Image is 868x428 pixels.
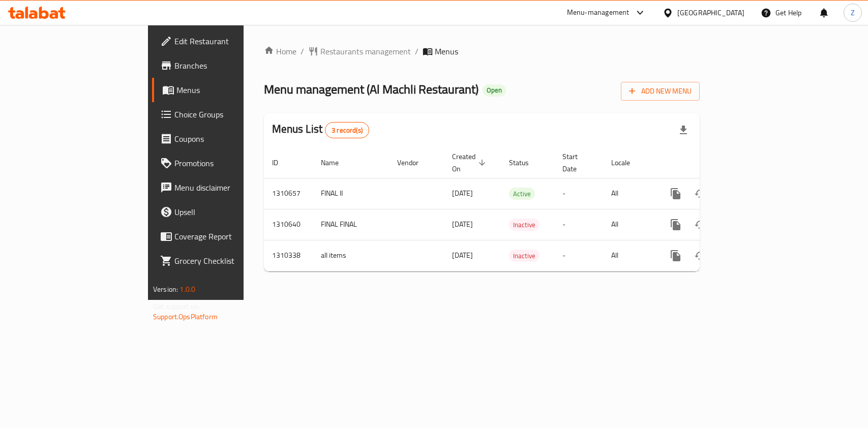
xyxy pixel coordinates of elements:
[264,78,478,101] span: Menu management ( Al Machli Restaurant )
[272,121,369,138] h2: Menus List
[554,240,603,271] td: -
[325,122,369,138] div: Total records count
[174,230,285,242] span: Coverage Report
[677,7,744,18] div: [GEOGRAPHIC_DATA]
[152,200,293,224] a: Upsell
[554,178,603,209] td: -
[313,209,389,240] td: FINAL FINAL
[152,29,293,53] a: Edit Restaurant
[176,84,285,96] span: Menus
[509,157,542,169] span: Status
[174,157,285,169] span: Promotions
[264,45,700,57] nav: breadcrumb
[272,157,291,169] span: ID
[152,53,293,78] a: Branches
[621,82,700,101] button: Add New Menu
[452,187,473,200] span: [DATE]
[320,45,411,57] span: Restaurants management
[152,224,293,249] a: Coverage Report
[509,250,540,262] div: Inactive
[851,7,855,18] span: Z
[174,108,285,120] span: Choice Groups
[509,188,535,200] div: Active
[325,126,369,135] span: 3 record(s)
[397,157,432,169] span: Vendor
[452,150,489,175] span: Created On
[629,85,692,98] span: Add New Menu
[671,118,696,142] div: Export file
[664,243,688,268] button: more
[153,310,218,323] a: Support.OpsPlatform
[509,250,540,262] span: Inactive
[152,151,293,175] a: Promotions
[603,209,655,240] td: All
[562,150,591,175] span: Start Date
[688,212,712,237] button: Change Status
[179,283,195,296] span: 1.0.0
[603,178,655,209] td: All
[152,78,293,102] a: Menus
[301,45,304,57] li: /
[603,240,655,271] td: All
[152,127,293,151] a: Coupons
[554,209,603,240] td: -
[313,240,389,271] td: all items
[664,181,688,206] button: more
[452,249,473,262] span: [DATE]
[308,45,411,57] a: Restaurants management
[688,181,712,206] button: Change Status
[509,188,535,200] span: Active
[174,35,285,47] span: Edit Restaurant
[174,206,285,218] span: Upsell
[483,84,506,97] div: Open
[174,255,285,267] span: Grocery Checklist
[174,133,285,145] span: Coupons
[655,147,769,178] th: Actions
[152,249,293,273] a: Grocery Checklist
[567,7,630,19] div: Menu-management
[688,243,712,268] button: Change Status
[321,157,352,169] span: Name
[509,219,540,231] span: Inactive
[264,147,769,271] table: enhanced table
[452,218,473,231] span: [DATE]
[153,283,178,296] span: Version:
[152,102,293,127] a: Choice Groups
[483,86,506,95] span: Open
[509,219,540,231] div: Inactive
[664,212,688,237] button: more
[435,45,458,57] span: Menus
[415,45,418,57] li: /
[313,178,389,209] td: FINAL II
[153,300,200,313] span: Get support on:
[174,181,285,194] span: Menu disclaimer
[611,157,643,169] span: Locale
[174,59,285,72] span: Branches
[152,175,293,200] a: Menu disclaimer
